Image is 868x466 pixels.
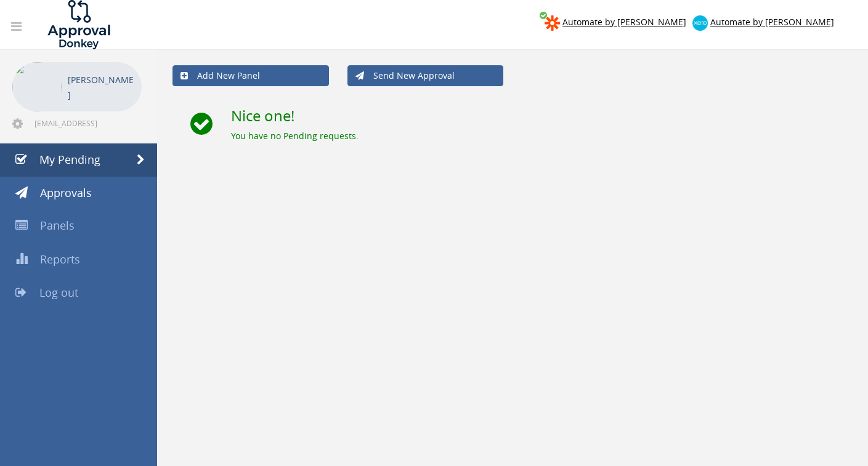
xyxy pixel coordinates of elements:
span: My Pending [39,152,100,167]
img: zapier-logomark.png [545,15,560,31]
span: Reports [40,252,80,267]
div: You have no Pending requests. [231,130,853,142]
span: Panels [40,218,75,233]
h2: Nice one! [231,108,853,124]
span: [EMAIL_ADDRESS][DOMAIN_NAME] [34,118,139,128]
a: Add New Panel [172,65,329,86]
span: Automate by [PERSON_NAME] [562,16,686,28]
a: Send New Approval [347,65,504,86]
span: Approvals [40,185,92,200]
img: xero-logo.png [692,15,708,31]
span: Automate by [PERSON_NAME] [710,16,834,28]
p: [PERSON_NAME] [68,72,136,103]
span: Log out [39,285,78,300]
